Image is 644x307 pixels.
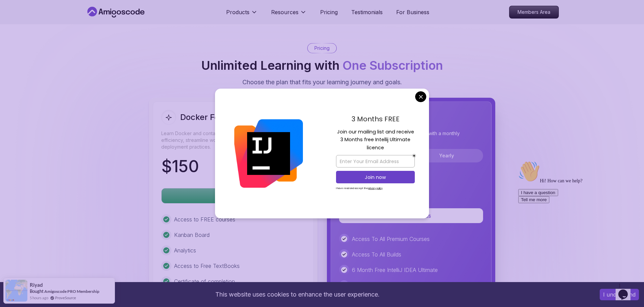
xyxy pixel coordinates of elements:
span: One Subscription [342,58,443,73]
button: Yearly [412,150,482,161]
p: 6 Month Free IntelliJ IDEA Ultimate [352,266,438,274]
p: $ 150 [161,158,199,175]
div: 👋Hi! How can we help?I have a questionTell me more [3,3,124,45]
p: Resources [271,8,299,16]
p: Access to FREE courses [174,215,235,223]
button: Resources [271,8,307,22]
p: Analytics [174,246,196,254]
p: Access To All Premium Courses [352,235,430,243]
p: Learn Docker and containerization to enhance DevOps efficiency, streamline workflows, and improve... [161,130,305,150]
p: Products [226,8,249,16]
span: Bought [30,288,44,294]
a: For Business [396,8,429,16]
p: Get Course [162,188,305,203]
h2: Docker For Professionals [180,112,277,123]
button: Get Course [161,188,305,204]
a: Get Pro Access [339,212,483,219]
a: Amigoscode PRO Membership [44,289,99,294]
a: Pricing [320,8,338,16]
img: provesource social proof notification image [5,280,27,302]
p: Access to Free TextBooks [174,262,240,270]
span: 5 hours ago [30,295,48,301]
span: riyad [30,282,43,288]
button: I have a question [3,31,43,38]
p: Unlimited Kanban Boards [352,281,414,289]
button: Tell me more [3,38,34,45]
iframe: chat widget [616,280,637,300]
iframe: chat widget [516,158,637,277]
h2: Unlimited Learning with [201,59,443,72]
a: Get Course [161,192,305,199]
p: Access To All Builds [352,250,401,258]
p: Pricing [314,45,330,52]
a: Testimonials [351,8,383,16]
p: Certificate of completion [174,277,235,285]
button: Products [226,8,258,22]
p: Kanban Board [174,231,210,239]
button: Accept cookies [600,289,639,300]
a: Members Area [509,6,559,19]
p: Choose the plan that fits your learning journey and goals. [242,78,402,87]
img: :wave: [3,3,24,24]
span: Hi! How can we help? [3,20,67,25]
p: Members Area [509,6,558,18]
div: This website uses cookies to enhance the user experience. [5,287,590,302]
a: ProveSource [55,295,76,301]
